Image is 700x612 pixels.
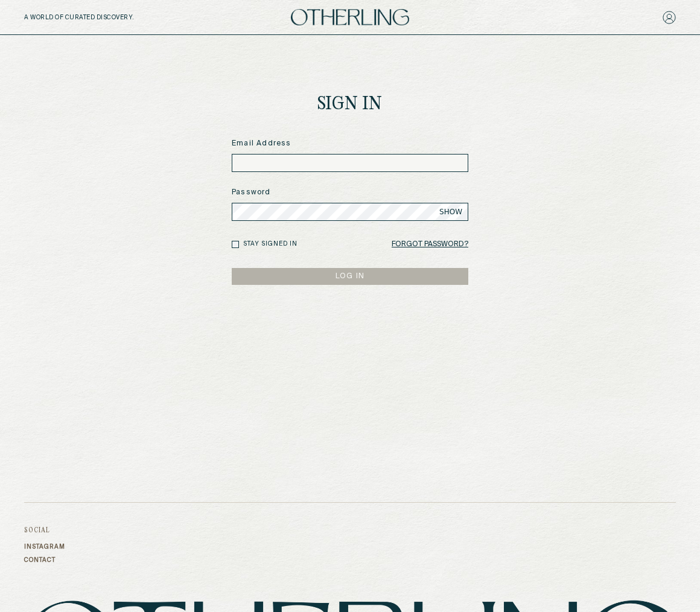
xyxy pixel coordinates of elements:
[24,556,65,564] a: Contact
[24,14,186,21] h5: A WORLD OF CURATED DISCOVERY.
[392,236,468,253] a: Forgot Password?
[232,138,468,149] label: Email Address
[24,527,65,534] h3: Social
[243,240,297,249] label: Stay signed in
[232,268,468,285] button: LOG IN
[317,95,383,114] h1: Sign In
[232,187,468,198] label: Password
[291,9,409,25] img: logo
[439,207,462,217] span: SHOW
[24,543,65,550] a: Instagram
